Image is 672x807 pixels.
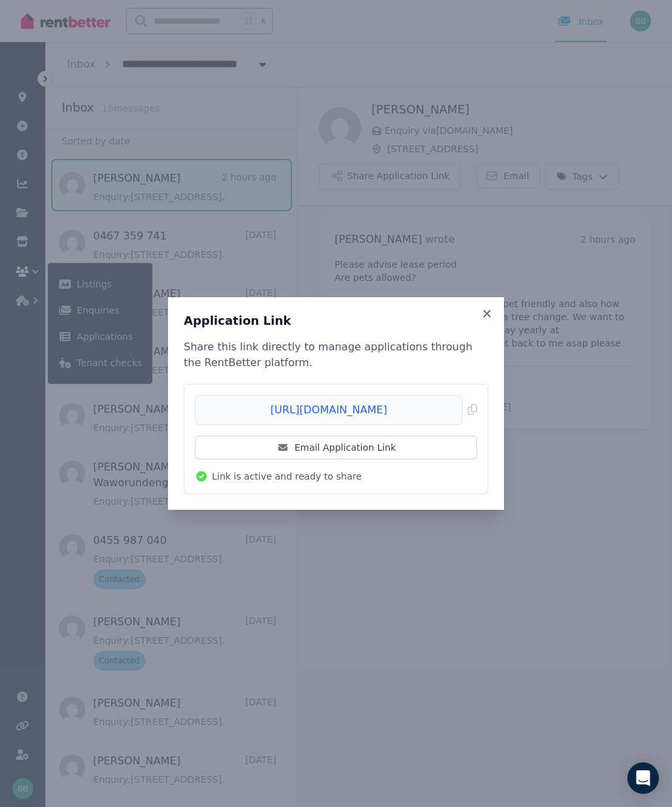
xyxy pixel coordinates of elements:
p: Share this link directly to manage applications through the RentBetter platform. [184,339,488,371]
button: [URL][DOMAIN_NAME] [195,395,477,425]
a: Email Application Link [195,436,477,459]
h3: Application Link [184,313,488,329]
div: Open Intercom Messenger [627,762,659,794]
span: Link is active and ready to share [212,470,362,483]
